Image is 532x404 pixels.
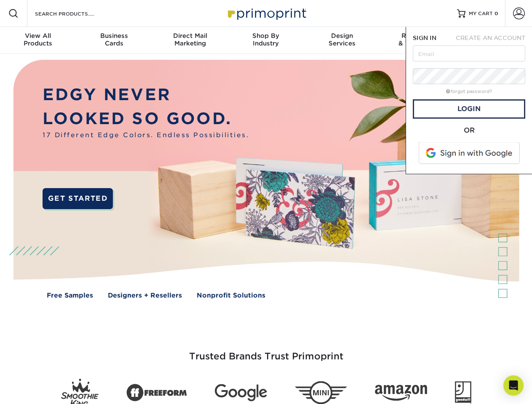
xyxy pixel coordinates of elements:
div: Marketing [152,32,228,47]
a: BusinessCards [76,27,152,54]
a: Resources& Templates [380,27,456,54]
img: Google [215,384,267,401]
p: LOOKED SO GOOD. [43,107,249,131]
span: CREATE AN ACCOUNT [456,35,525,41]
img: Primoprint [224,4,308,22]
span: 17 Different Edge Colors. Endless Possibilities. [43,130,249,140]
span: 0 [495,11,498,16]
a: Direct MailMarketing [152,27,228,54]
input: Email [413,45,525,61]
a: Login [413,99,525,119]
span: Shop By [228,32,304,40]
iframe: Google Customer Reviews [2,378,72,401]
div: Open Intercom Messenger [503,375,524,396]
a: GET STARTED [43,188,113,209]
div: Services [304,32,380,47]
p: EDGY NEVER [43,83,249,107]
span: MY CART [469,10,493,17]
div: OR [413,125,525,136]
span: Resources [380,32,456,40]
a: Free Samples [47,291,93,300]
a: Shop ByIndustry [228,27,304,54]
span: Business [76,32,152,40]
h3: Trusted Brands Trust Primoprint [20,331,513,372]
a: DesignServices [304,27,380,54]
img: Goodwill [455,381,471,404]
a: Nonprofit Solutions [197,291,265,300]
span: Design [304,32,380,40]
div: & Templates [380,32,456,47]
span: SIGN IN [413,35,436,41]
div: Industry [228,32,304,47]
span: Direct Mail [152,32,228,40]
div: Cards [76,32,152,47]
input: SEARCH PRODUCTS..... [34,8,116,19]
a: Designers + Resellers [108,291,182,300]
a: forgot password? [446,89,492,94]
img: Amazon [375,385,427,401]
